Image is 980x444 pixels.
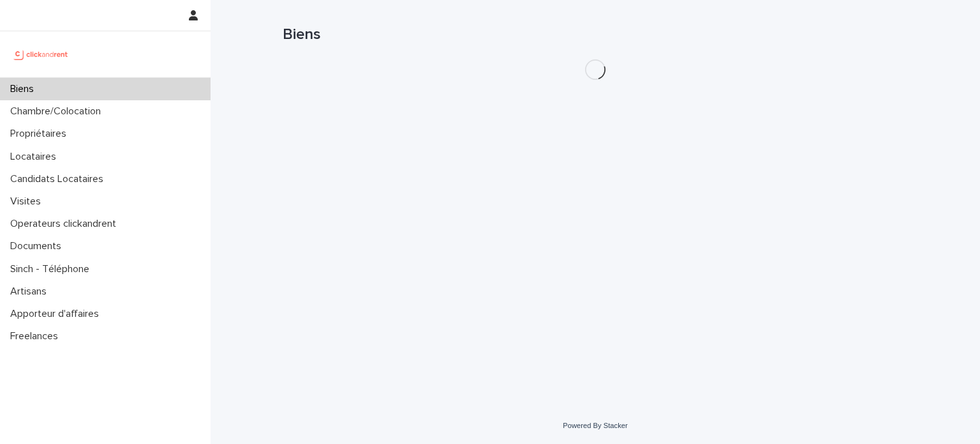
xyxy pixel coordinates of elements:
a: Powered By Stacker [563,422,627,429]
p: Visites [5,195,51,208]
img: UCB0brd3T0yccxBKYDjQ [10,42,72,67]
p: Operateurs clickandrent [5,218,126,230]
h1: Biens [283,26,908,44]
p: Chambre/Colocation [5,105,111,118]
p: Locataires [5,151,66,163]
p: Apporteur d'affaires [5,308,109,320]
p: Biens [5,83,44,95]
p: Freelances [5,330,68,342]
p: Artisans [5,286,57,298]
p: Documents [5,240,71,252]
p: Sinch - Téléphone [5,263,100,275]
p: Candidats Locataires [5,173,114,185]
p: Propriétaires [5,128,77,140]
